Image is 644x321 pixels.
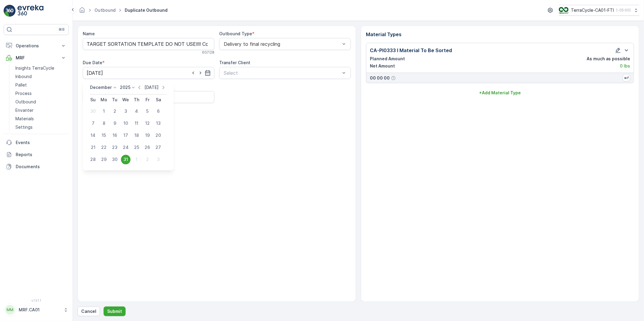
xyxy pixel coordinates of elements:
div: MM [5,305,15,315]
div: 26 [143,143,152,152]
p: + Add Material Type [479,90,521,96]
div: 9 [110,118,120,128]
label: Due Date [83,60,102,65]
p: As much as possible [587,56,630,62]
input: dd/mm/yyyy [83,67,214,79]
p: Net Amount [370,63,395,69]
div: 30 [110,155,120,164]
span: v 1.51.1 [4,299,69,302]
p: MRF.CA01 [19,307,60,313]
img: logo [4,5,16,17]
div: 31 [121,155,130,164]
div: 17 [121,131,130,140]
p: Outbound [15,99,36,105]
div: 1 [99,106,109,116]
img: TC_BVHiTW6.png [559,7,569,14]
p: Operations [16,43,57,49]
p: Material Types [366,31,634,38]
th: Wednesday [120,94,131,105]
div: 23 [110,143,120,152]
div: Help Tooltip Icon [391,76,396,80]
p: 00 00 00 [370,75,390,81]
p: Reports [16,152,66,158]
p: [DATE] [144,84,159,90]
a: Pallet [13,81,69,89]
div: 16 [110,131,120,140]
div: 10 [121,118,130,128]
p: ( -05:00 ) [616,8,631,13]
p: Submit [107,308,122,314]
div: 12 [143,118,152,128]
p: Planned Amount [370,56,405,62]
div: 14 [88,131,98,140]
a: Outbound [13,98,69,106]
div: 7 [88,118,98,128]
button: MRF [4,52,69,64]
a: Envanter [13,106,69,115]
div: 4 [132,106,141,116]
p: December [90,84,112,90]
div: 25 [132,143,141,152]
a: Inbound [13,72,69,81]
button: Operations [4,40,69,52]
p: Documents [16,164,66,170]
th: Sunday [88,94,98,105]
p: Materials [15,116,34,122]
a: Insights TerraCycle [13,64,69,72]
button: Cancel [78,307,100,316]
div: 24 [121,143,130,152]
th: Thursday [131,94,142,105]
div: 29 [99,155,109,164]
p: Process [15,90,32,96]
p: TerraCycle-CA01-FTI [571,7,614,13]
p: Insights TerraCycle [15,65,54,71]
p: Pallet [15,82,27,88]
a: Documents [4,161,69,173]
div: 11 [132,118,141,128]
div: 18 [132,131,141,140]
div: 13 [153,118,163,128]
div: 6 [153,106,163,116]
th: Monday [98,94,109,105]
p: Select [224,69,340,77]
div: 28 [88,155,98,164]
button: Submit [104,307,126,316]
button: +Add Material Type [366,88,634,98]
p: CA-PI0333 I Material To Be Sorted [370,47,452,54]
a: Events [4,137,69,149]
div: 5 [143,106,152,116]
div: 3 [153,155,163,164]
div: 1 [132,155,141,164]
a: Reports [4,149,69,161]
p: Envanter [15,107,34,113]
div: 2 [143,155,152,164]
img: logo_light-DOdMpM7g.png [18,5,43,17]
p: MRF [16,55,57,61]
div: 2 [110,106,120,116]
p: Inbound [15,74,32,80]
label: Outbound Type [219,31,252,36]
label: Name [83,31,95,36]
p: Cancel [81,308,96,314]
button: MMMRF.CA01 [4,304,69,316]
a: Settings [13,123,69,131]
div: 20 [153,131,163,140]
p: Events [16,140,66,146]
th: Tuesday [109,94,120,105]
p: 60 / 128 [202,50,214,55]
p: 0 lbs [620,63,630,69]
div: 3 [121,106,130,116]
div: 19 [143,131,152,140]
a: Homepage [79,9,85,14]
p: Settings [15,124,33,130]
span: Duplicate Outbound [123,7,169,13]
label: Transfer Client [219,60,250,65]
div: 30 [88,106,98,116]
th: Saturday [153,94,164,105]
div: 27 [153,143,163,152]
a: Process [13,89,69,98]
div: 22 [99,143,109,152]
p: 2025 [120,84,130,90]
th: Friday [142,94,153,105]
div: 15 [99,131,109,140]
